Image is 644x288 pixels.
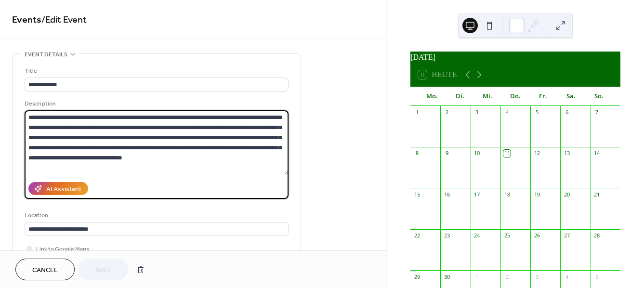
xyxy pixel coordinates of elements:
[473,150,481,157] div: 10
[474,87,502,106] div: Mi.
[563,232,570,239] div: 27
[503,191,511,198] div: 18
[41,11,87,29] span: / Edit Event
[585,87,613,106] div: So.
[413,109,421,116] div: 1
[25,99,287,109] div: Description
[503,150,511,157] div: 11
[563,150,570,157] div: 13
[533,191,540,198] div: 19
[473,273,481,280] div: 1
[32,265,58,275] span: Cancel
[533,109,540,116] div: 5
[25,66,287,76] div: Title
[593,273,601,280] div: 5
[593,232,601,239] div: 28
[418,87,446,106] div: Mo.
[413,191,421,198] div: 15
[563,109,570,116] div: 6
[443,232,450,239] div: 23
[443,273,450,280] div: 30
[473,191,481,198] div: 17
[501,87,529,106] div: Do.
[443,191,450,198] div: 16
[28,182,88,195] button: AI Assistant
[25,50,67,60] span: Event details
[473,232,481,239] div: 24
[15,259,75,280] button: Cancel
[443,109,450,116] div: 2
[46,184,81,195] div: AI Assistant
[503,232,511,239] div: 25
[446,87,474,106] div: Di.
[533,150,540,157] div: 12
[503,273,511,280] div: 2
[593,191,601,198] div: 21
[473,109,481,116] div: 3
[593,109,601,116] div: 7
[563,191,570,198] div: 20
[533,232,540,239] div: 26
[533,273,540,280] div: 3
[25,210,287,221] div: Location
[12,11,41,29] a: Events
[413,232,421,239] div: 22
[557,87,585,106] div: Sa.
[593,150,601,157] div: 14
[503,109,511,116] div: 4
[413,150,421,157] div: 8
[36,244,89,254] span: Link to Google Maps
[413,273,421,280] div: 29
[443,150,450,157] div: 9
[529,87,557,106] div: Fr.
[410,52,620,63] div: [DATE]
[563,273,570,280] div: 4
